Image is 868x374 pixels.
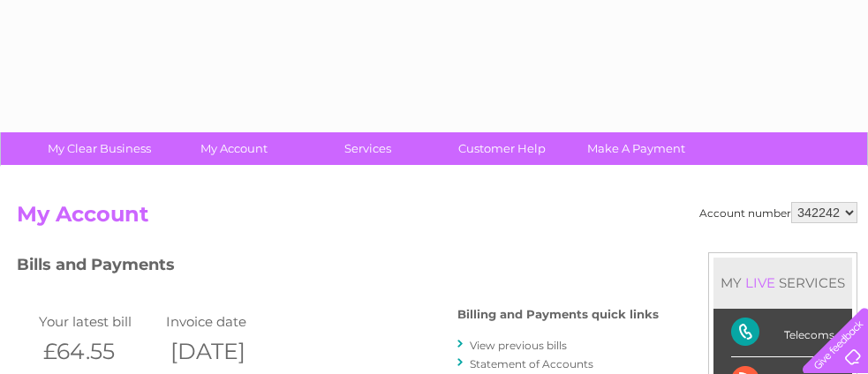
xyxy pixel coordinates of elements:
[162,310,289,333] td: Invoice date
[26,132,172,165] a: My Clear Business
[470,339,567,352] a: View previous bills
[470,357,593,370] a: Statement of Accounts
[295,132,441,165] a: Services
[34,333,162,370] th: £64.55
[162,333,289,370] th: [DATE]
[742,274,779,291] div: LIVE
[17,252,659,283] h3: Bills and Payments
[563,132,709,165] a: Make A Payment
[457,308,659,321] h4: Billing and Payments quick links
[17,202,857,236] h2: My Account
[699,202,857,223] div: Account number
[429,132,575,165] a: Customer Help
[713,258,852,308] div: MY SERVICES
[161,132,306,165] a: My Account
[34,310,162,333] td: Your latest bill
[731,309,834,357] div: Telecoms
